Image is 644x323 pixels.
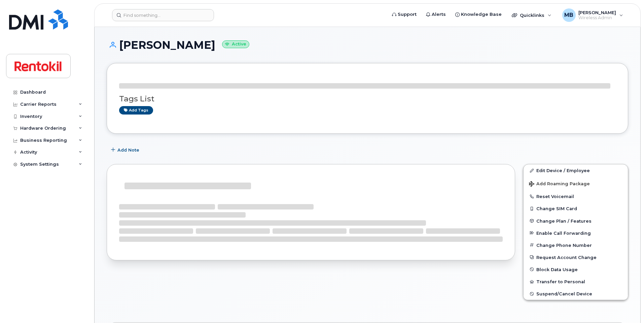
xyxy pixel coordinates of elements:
button: Reset Voicemail [524,190,628,202]
span: Add Note [117,147,139,153]
span: Suspend/Cancel Device [536,291,592,296]
button: Change Phone Number [524,239,628,251]
span: Change Plan / Features [536,218,592,223]
small: Active [222,40,249,48]
button: Block Data Usage [524,263,628,276]
button: Suspend/Cancel Device [524,288,628,300]
span: Enable Call Forwarding [536,230,591,235]
span: Add Roaming Package [529,181,590,188]
button: Change Plan / Features [524,215,628,227]
h3: Tags List [119,95,616,103]
button: Add Note [107,144,145,156]
a: Edit Device / Employee [524,164,628,176]
button: Transfer to Personal [524,276,628,288]
button: Enable Call Forwarding [524,227,628,239]
h1: [PERSON_NAME] [107,39,628,51]
button: Change SIM Card [524,202,628,215]
a: Add tags [119,106,153,115]
button: Request Account Change [524,251,628,263]
button: Add Roaming Package [524,176,628,190]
